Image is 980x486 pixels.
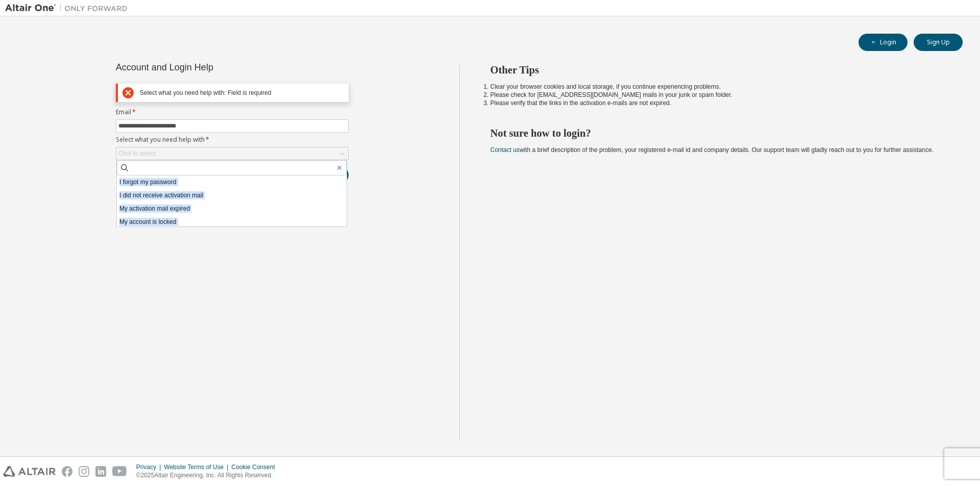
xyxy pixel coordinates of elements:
[116,108,349,116] label: Email
[491,146,520,154] a: Contact us
[62,466,72,477] img: facebook.svg
[914,34,963,51] button: Sign Up
[79,466,89,477] img: instagram.svg
[491,126,945,140] h2: Not sure how to login?
[231,463,281,471] div: Cookie Consent
[136,463,164,471] div: Privacy
[136,471,281,480] p: © 2025 Altair Engineering, Inc. All Rights Reserved.
[164,463,231,471] div: Website Terms of Use
[5,3,133,13] img: Altair One
[117,175,347,189] li: I forgot my password
[3,466,56,477] img: altair_logo.svg
[116,147,348,160] div: Click to select
[112,466,127,477] img: youtube.svg
[116,63,302,71] div: Account and Login Help
[491,146,934,154] span: with a brief description of the problem, your registered e-mail id and company details. Our suppo...
[140,89,344,97] div: Select what you need help with: Field is required
[491,63,945,76] h2: Other Tips
[859,34,908,51] button: Login
[118,149,156,158] div: Click to select
[491,83,945,91] li: Clear your browser cookies and local storage, if you continue experiencing problems.
[95,466,106,477] img: linkedin.svg
[116,136,349,144] label: Select what you need help with
[491,99,945,107] li: Please verify that the links in the activation e-mails are not expired.
[491,91,945,99] li: Please check for [EMAIL_ADDRESS][DOMAIN_NAME] mails in your junk or spam folder.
